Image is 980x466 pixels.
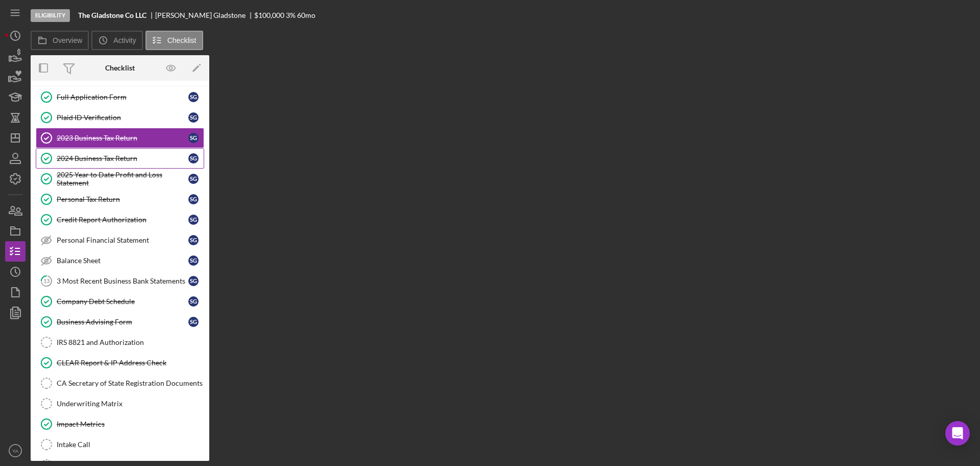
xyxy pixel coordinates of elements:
[36,312,204,332] a: Business Advising FormSG
[286,11,296,19] div: 3 %
[57,400,204,408] div: Underwriting Matrix
[5,440,26,461] button: YA
[57,134,188,142] div: 2023 Business Tax Return
[57,93,188,101] div: Full Application Form
[188,235,199,245] div: S G
[57,216,188,224] div: Credit Report Authorization
[36,87,204,107] a: Full Application FormSG
[188,92,199,102] div: S G
[57,440,204,449] div: Intake Call
[155,11,254,19] div: [PERSON_NAME] Gladstone
[57,297,188,306] div: Company Debt Schedule
[57,171,188,187] div: 2025 Year to Date Profit and Loss Statement
[188,112,199,123] div: S G
[57,420,204,428] div: Impact Metrics
[188,133,199,143] div: S G
[57,379,204,387] div: CA Secretary of State Registration Documents
[36,271,204,291] a: 133 Most Recent Business Bank StatementsSG
[36,332,204,353] a: IRS 8821 and Authorization
[12,448,19,454] text: YA
[57,113,188,122] div: Plaid ID Verification
[36,107,204,128] a: Plaid ID VerificationSG
[36,189,204,209] a: Personal Tax ReturnSG
[188,255,199,266] div: S G
[36,291,204,312] a: Company Debt ScheduleSG
[53,36,82,44] label: Overview
[57,154,188,162] div: 2024 Business Tax Return
[57,257,188,265] div: Balance Sheet
[188,153,199,164] div: S G
[167,36,197,44] label: Checklist
[36,434,204,455] a: Intake Call
[91,31,142,50] button: Activity
[188,215,199,225] div: S G
[36,250,204,271] a: Balance SheetSG
[188,174,199,184] div: S G
[188,317,199,327] div: S G
[36,393,204,414] a: Underwriting Matrix
[36,209,204,230] a: Credit Report AuthorizationSG
[297,11,315,19] div: 60 mo
[145,31,203,50] button: Checklist
[105,64,135,72] div: Checklist
[188,276,199,286] div: S G
[36,353,204,373] a: CLEAR Report & IP Address Check
[36,148,204,169] a: 2024 Business Tax ReturnSG
[945,421,970,446] div: Open Intercom Messenger
[113,36,136,44] label: Activity
[36,169,204,189] a: 2025 Year to Date Profit and Loss StatementSG
[188,194,199,204] div: S G
[57,359,204,367] div: CLEAR Report & IP Address Check
[57,338,204,346] div: IRS 8821 and Authorization
[31,9,70,22] div: Eligibility
[36,230,204,250] a: Personal Financial StatementSG
[36,373,204,393] a: CA Secretary of State Registration Documents
[57,236,188,244] div: Personal Financial Statement
[43,277,50,284] tspan: 13
[57,318,188,326] div: Business Advising Form
[254,11,284,19] span: $100,000
[78,11,146,19] b: The Gladstone Co LLC
[57,195,188,203] div: Personal Tax Return
[36,128,204,148] a: 2023 Business Tax ReturnSG
[188,296,199,307] div: S G
[36,414,204,434] a: Impact Metrics
[31,31,89,50] button: Overview
[57,277,188,285] div: 3 Most Recent Business Bank Statements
